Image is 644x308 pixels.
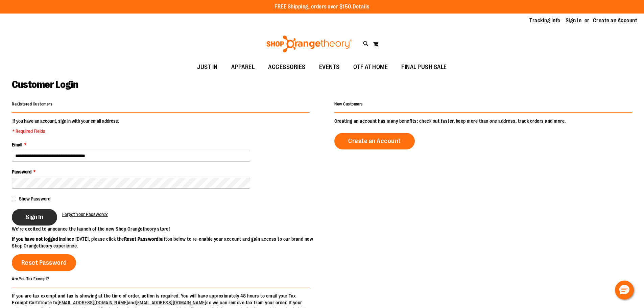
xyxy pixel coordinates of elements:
[348,137,401,145] span: Create an Account
[312,60,347,75] a: EVENTS
[268,60,306,75] span: ACCESSORIES
[12,169,31,174] span: Password
[26,213,43,221] span: Sign In
[136,300,206,305] a: [EMAIL_ADDRESS][DOMAIN_NAME]
[401,60,447,75] span: FINAL PUSH SALE
[197,60,218,75] span: JUST IN
[12,102,52,106] strong: Registered Customers
[12,226,322,232] p: We’re excited to announce the launch of the new Shop Orangetheory store!
[13,128,119,135] span: * Required Fields
[275,3,369,11] p: FREE Shipping, orders over $150.
[319,60,340,75] span: EVENTS
[615,281,634,300] button: Hello, have a question? Let’s chat.
[593,17,638,24] a: Create an Account
[12,118,120,135] legend: If you have an account, sign in with your email address.
[334,102,363,106] strong: New Customers
[12,142,22,147] span: Email
[12,79,78,90] span: Customer Login
[12,254,76,271] a: Reset Password
[62,212,108,217] span: Forgot Your Password?
[190,60,224,75] a: JUST IN
[353,4,369,10] a: Details
[12,209,57,226] button: Sign In
[224,60,262,75] a: APPAREL
[231,60,255,75] span: APPAREL
[334,118,632,124] p: Creating an account has many benefits: check out faster, keep more than one address, track orders...
[12,236,322,249] p: since [DATE], please click the button below to re-enable your account and gain access to our bran...
[62,211,108,218] a: Forgot Your Password?
[261,60,312,75] a: ACCESSORIES
[265,35,353,52] img: Shop Orangetheory
[57,300,128,305] a: [EMAIL_ADDRESS][DOMAIN_NAME]
[19,196,50,202] span: Show Password
[12,276,49,281] strong: Are You Tax Exempt?
[566,17,582,24] a: Sign In
[21,259,67,266] span: Reset Password
[334,133,415,149] a: Create an Account
[353,60,388,75] span: OTF AT HOME
[529,17,560,24] a: Tracking Info
[347,60,395,75] a: OTF AT HOME
[124,236,159,242] strong: Reset Password
[395,60,454,75] a: FINAL PUSH SALE
[12,236,63,242] strong: If you have not logged in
